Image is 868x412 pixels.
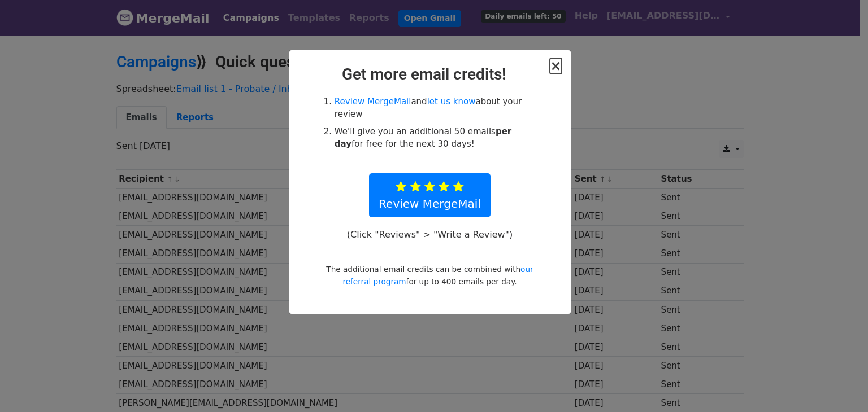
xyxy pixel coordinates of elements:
span: × [550,58,561,74]
li: and about your review [335,95,538,121]
a: Review MergeMail [335,97,411,107]
button: Close [550,59,561,73]
small: The additional email credits can be combined with for up to 400 emails per day. [326,265,533,286]
a: let us know [427,97,476,107]
li: We'll give you an additional 50 emails for free for the next 30 days! [335,125,538,151]
p: (Click "Reviews" > "Write a Review") [341,229,518,240]
h2: Get more email credits! [298,65,562,84]
a: Review MergeMail [369,173,491,217]
a: our referral program [342,265,533,286]
iframe: Chat Widget [811,358,868,412]
strong: per day [335,126,511,150]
